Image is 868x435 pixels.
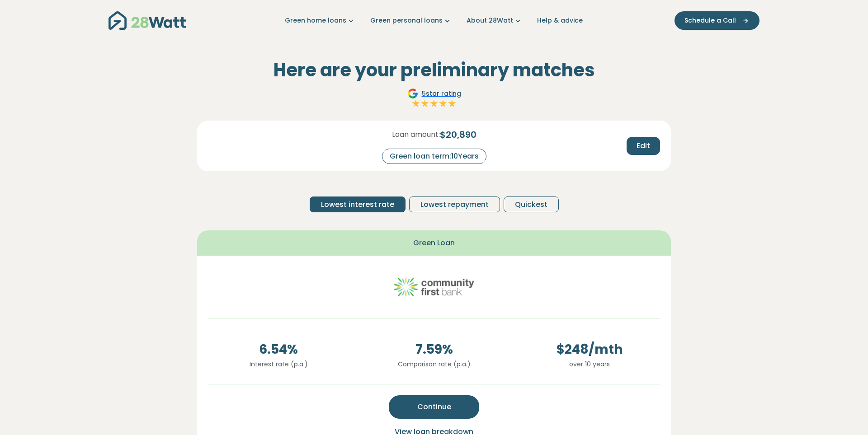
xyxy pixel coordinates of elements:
[310,196,406,212] button: Lowest interest rate
[208,340,349,359] span: 6.54 %
[519,340,660,359] span: $ 248 /mth
[321,199,394,210] span: Lowest interest rate
[208,359,349,369] p: Interest rate (p.a.)
[467,16,523,25] a: About 28Watt
[407,88,418,99] img: Google
[413,238,455,248] span: Green Loan
[409,196,500,212] button: Lowest repayment
[108,11,186,30] img: 28Watt
[417,402,451,412] span: Continue
[519,359,660,369] p: over 10 years
[411,99,420,108] img: Full star
[363,359,505,369] p: Comparison rate (p.a.)
[429,99,439,108] img: Full star
[637,140,650,151] span: Edit
[420,99,429,108] img: Full star
[108,9,759,32] nav: Main navigation
[420,199,489,210] span: Lowest repayment
[389,395,479,419] button: Continue
[285,16,356,25] a: Green home loans
[382,149,486,164] div: Green loan term: 10 Years
[448,99,457,108] img: Full star
[537,16,583,25] a: Help & advice
[370,16,452,25] a: Green personal loans
[515,199,547,210] span: Quickest
[675,11,759,30] button: Schedule a Call
[440,128,476,141] span: $ 20,890
[406,88,462,110] a: Google5star ratingFull starFull starFull starFull starFull star
[363,340,505,359] span: 7.59 %
[627,137,660,155] button: Edit
[392,129,440,140] span: Loan amount:
[393,267,475,307] img: community-first logo
[197,59,671,81] h2: Here are your preliminary matches
[684,16,736,25] span: Schedule a Call
[504,196,559,212] button: Quickest
[439,99,448,108] img: Full star
[422,89,461,98] span: 5 star rating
